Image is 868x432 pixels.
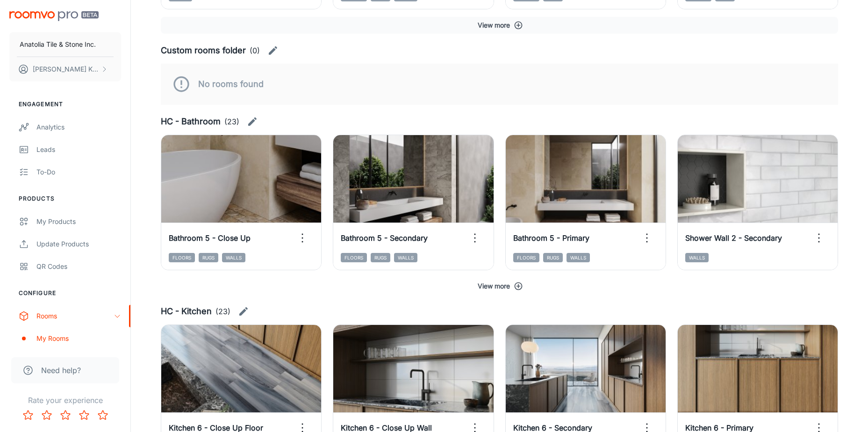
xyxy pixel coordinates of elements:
button: Rate 2 star [37,406,56,425]
div: My Rooms [36,333,121,344]
div: QR Codes [36,261,121,272]
h6: HC - Kitchen [161,305,212,318]
h6: No rooms found [198,78,264,91]
h6: Shower Wall 2 - Secondary [685,232,782,244]
button: Rate 3 star [56,406,75,425]
span: Walls [685,253,709,262]
span: Floors [341,253,367,262]
div: Leads [36,144,121,155]
h6: Bathroom 5 - Primary [513,232,589,244]
button: Rate 4 star [75,406,93,425]
button: Rate 5 star [93,406,112,425]
span: Floors [169,253,195,262]
div: Rooms [36,311,114,321]
p: (23) [224,116,239,127]
h6: Bathroom 5 - Secondary [341,232,428,244]
span: Walls [394,253,417,262]
h6: Bathroom 5 - Close Up [169,232,251,244]
div: To-do [36,167,121,177]
p: (23) [215,306,230,317]
span: Walls [567,253,590,262]
span: Rugs [199,253,218,262]
p: (0) [250,45,260,56]
button: View more [161,278,838,295]
span: Floors [513,253,539,262]
button: Rate 1 star [19,406,37,425]
h6: Custom rooms folder [161,44,246,57]
p: [PERSON_NAME] Kundargi [33,64,99,74]
button: Anatolia Tile & Stone Inc. [9,32,121,57]
div: Analytics [36,122,121,132]
p: Rate your experience [7,395,123,406]
p: Anatolia Tile & Stone Inc. [20,39,96,50]
button: [PERSON_NAME] Kundargi [9,57,121,81]
span: Walls [222,253,245,262]
span: Rugs [543,253,563,262]
div: Update Products [36,239,121,249]
h6: HC - Bathroom [161,115,221,128]
span: Rugs [371,253,390,262]
div: My Products [36,216,121,227]
button: View more [161,17,838,34]
span: Need help? [41,365,81,376]
img: Roomvo PRO Beta [9,11,99,21]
